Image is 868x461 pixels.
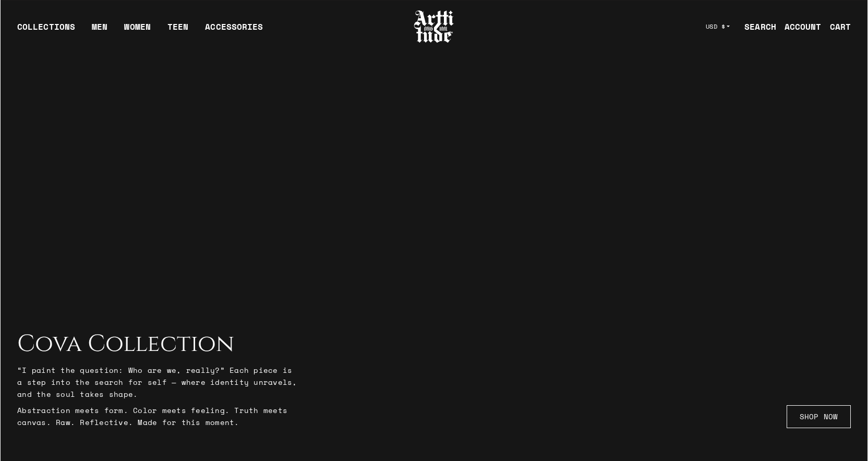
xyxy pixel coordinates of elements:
a: MEN [92,20,107,41]
a: TEEN [167,20,188,41]
ul: Main navigation [9,20,271,41]
img: Arttitude [413,9,455,44]
a: WOMEN [124,20,151,41]
div: CART [830,20,851,33]
a: Open cart [822,16,851,37]
button: USD $ [700,15,737,38]
p: “I paint the question: Who are we, really?” Each piece is a step into the search for self — where... [17,364,299,400]
a: SHOP NOW [787,405,851,428]
a: SEARCH [736,16,776,37]
span: USD $ [706,22,726,31]
p: Abstraction meets form. Color meets feeling. Truth meets canvas. Raw. Reflective. Made for this m... [17,404,299,428]
h2: Cova Collection [17,331,299,358]
div: COLLECTIONS [17,20,75,41]
a: ACCOUNT [776,16,822,37]
div: ACCESSORIES [205,20,263,41]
